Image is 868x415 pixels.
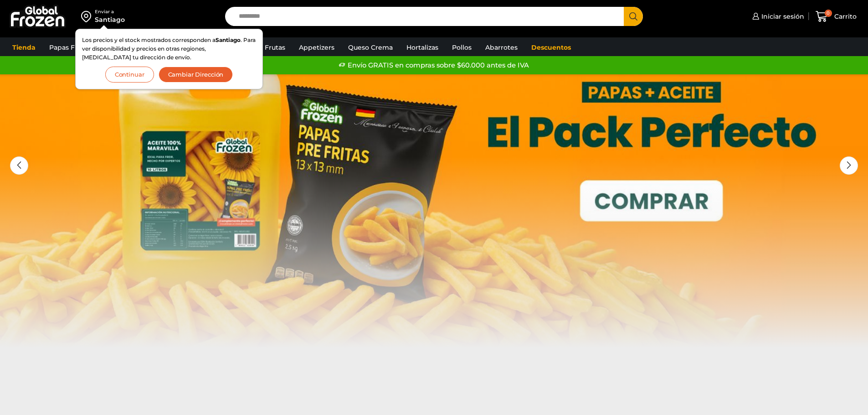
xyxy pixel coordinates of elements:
[105,67,154,83] button: Continuar
[45,39,93,56] a: Papas Fritas
[95,15,125,24] div: Santiago
[840,156,858,175] div: Next slide
[527,39,575,56] a: Descuentos
[813,6,859,27] a: 0 Carrito
[447,39,476,56] a: Pollos
[750,7,804,26] a: Iniciar sesión
[81,9,95,24] img: address-field-icon.svg
[759,12,804,21] span: Iniciar sesión
[832,12,857,21] span: Carrito
[624,7,643,26] button: Search button
[402,39,443,56] a: Hortalizas
[481,39,522,56] a: Abarrotes
[82,36,256,62] p: Los precios y el stock mostrados corresponden a . Para ver disponibilidad y precios en otras regi...
[344,39,397,56] a: Queso Crema
[216,36,241,43] strong: Santiago
[8,39,40,56] a: Tienda
[825,10,832,17] span: 0
[95,9,125,15] div: Enviar a
[10,156,28,175] div: Previous slide
[294,39,339,56] a: Appetizers
[159,67,233,83] button: Cambiar Dirección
